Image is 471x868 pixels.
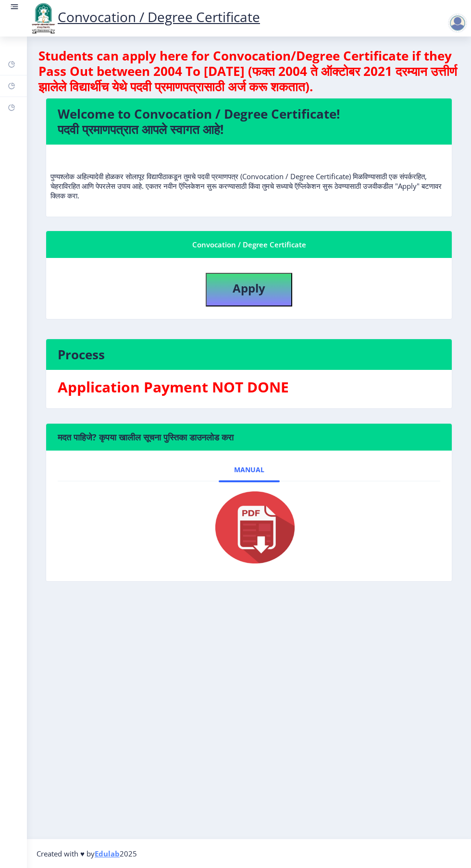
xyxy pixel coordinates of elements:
[37,849,137,858] span: Created with ♥ by 2025
[95,849,120,858] a: Edulab
[233,280,265,296] b: Apply
[29,8,260,26] a: Convocation / Degree Certificate
[58,378,440,397] h3: Application Payment NOT DONE
[50,152,447,200] p: पुण्यश्लोक अहिल्यादेवी होळकर सोलापूर विद्यापीठाकडून तुमचे पदवी प्रमाणपत्र (Convocation / Degree C...
[58,347,440,362] h4: Process
[58,106,440,137] h4: Welcome to Convocation / Degree Certificate! पदवी प्रमाणपत्रात आपले स्वागत आहे!
[219,458,280,481] a: Manual
[58,431,440,443] h6: मदत पाहिजे? कृपया खालील सूचना पुस्तिका डाउनलोड करा
[234,466,264,474] span: Manual
[58,239,440,250] div: Convocation / Degree Certificate
[206,273,292,306] button: Apply
[201,489,297,566] img: pdf.png
[29,2,58,35] img: logo
[38,48,459,94] h4: Students can apply here for Convocation/Degree Certificate if they Pass Out between 2004 To [DATE...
